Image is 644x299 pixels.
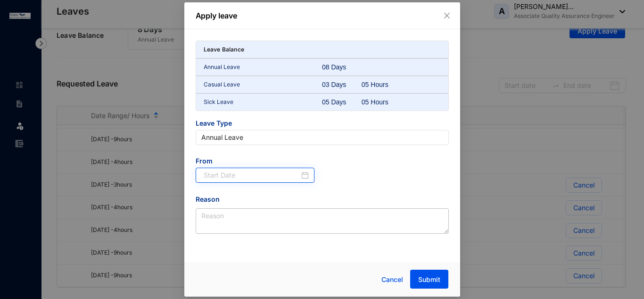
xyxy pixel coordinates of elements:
span: Leave Type [196,119,449,130]
span: From [196,156,315,168]
span: Cancel [381,274,403,285]
input: Start Date [204,170,300,180]
p: Sick Leave [204,97,322,107]
textarea: Reason [196,208,449,234]
div: 03 Days [322,80,362,89]
div: 08 Days [322,62,362,72]
span: Submit [418,275,440,284]
p: Leave Balance [204,45,245,54]
button: Submit [410,270,448,289]
p: Casual Leave [204,80,322,89]
div: 05 Days [322,97,362,107]
p: Apply leave [196,10,449,21]
button: Close [442,10,452,21]
div: 05 Hours [362,97,401,107]
label: Reason [196,194,226,205]
span: close [443,12,451,19]
span: Annual Leave [201,130,443,145]
button: Cancel [374,270,410,289]
div: 05 Hours [362,80,401,89]
p: Annual Leave [204,62,322,72]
